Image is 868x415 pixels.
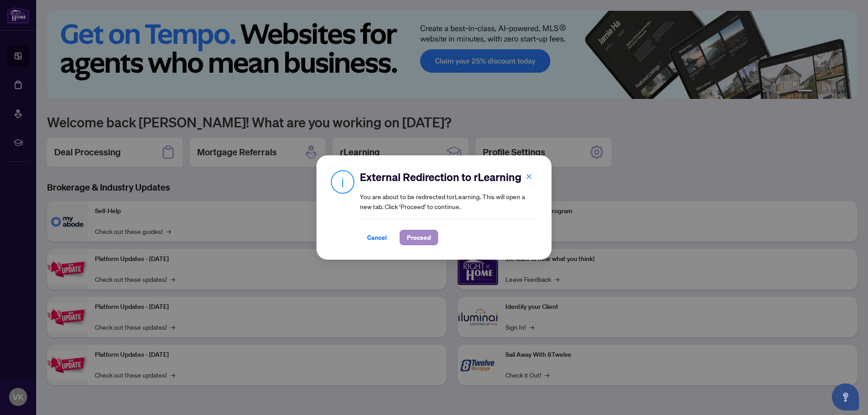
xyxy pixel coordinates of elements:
img: Info Icon [331,170,354,194]
button: Cancel [360,230,394,245]
button: Proceed [400,230,438,245]
button: Open asap [832,383,859,410]
span: Proceed [407,230,431,245]
span: close [526,173,532,180]
h2: External Redirection to rLearning [360,170,537,184]
div: You are about to be redirected to rLearning . This will open a new tab. Click ‘Proceed’ to continue. [360,170,537,245]
span: Cancel [367,230,387,245]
